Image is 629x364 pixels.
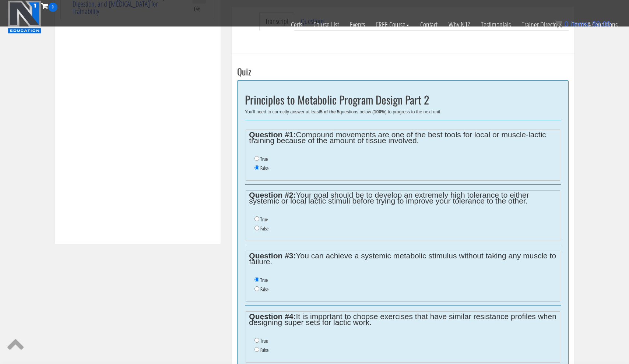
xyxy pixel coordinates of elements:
[260,226,268,232] label: False
[344,12,370,38] a: Events
[555,20,562,28] img: icon11.png
[592,20,596,28] span: $
[260,286,268,292] label: False
[245,109,561,114] div: You'll need to correctly answer at least questions below ( ) to progress to the next unit.
[592,20,611,28] bdi: 0.00
[370,12,415,38] a: FREE Course
[320,109,340,114] b: 5 of the 5
[308,12,344,38] a: Course List
[8,0,41,33] img: n1-education
[260,347,268,353] label: False
[260,156,268,162] label: True
[249,191,296,199] strong: Question #2:
[249,253,556,265] legend: You can achieve a systemic metabolic stimulus without taking any muscle to failure.
[249,192,556,204] legend: Your goal should be to develop an extremely high tolerance to either systemic or local lactic sti...
[564,20,568,28] span: 0
[566,12,623,38] a: Terms & Conditions
[570,20,590,28] span: items:
[516,12,566,38] a: Trainer Directory
[48,3,57,12] span: 0
[475,12,516,38] a: Testimonials
[374,109,385,114] b: 100%
[249,312,296,321] strong: Question #4:
[249,132,556,144] legend: Compound movements are one of the best tools for local or muscle-lactic training because of the a...
[260,338,268,344] label: True
[249,251,296,260] strong: Question #3:
[245,93,561,106] h2: Principles to Metabolic Program Design Part 2
[285,12,308,38] a: Certs
[249,314,556,325] legend: It is important to choose exercises that have similar resistance profiles when designing super se...
[415,12,443,38] a: Contact
[260,277,268,283] label: True
[260,216,268,222] label: True
[41,1,57,11] a: 0
[260,165,268,171] label: False
[443,12,475,38] a: Why N1?
[249,130,296,139] strong: Question #1:
[237,67,569,76] h3: Quiz
[555,20,611,28] a: 0 items: $0.00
